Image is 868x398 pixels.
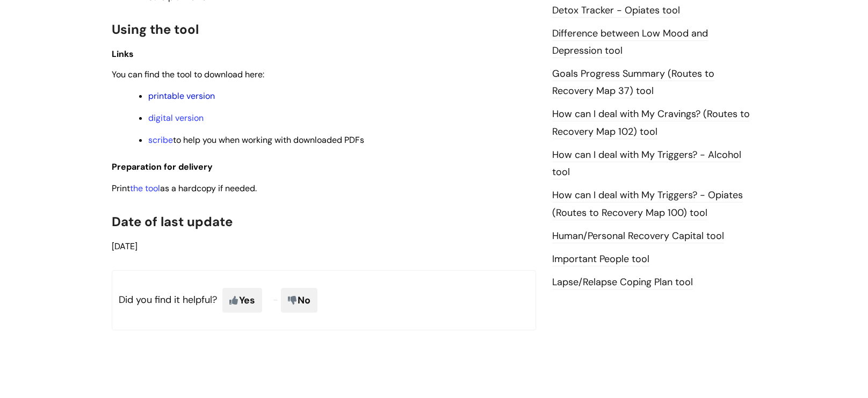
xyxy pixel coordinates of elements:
[130,183,160,194] a: the tool
[112,241,138,252] span: [DATE]
[148,134,173,146] a: scribe
[112,161,213,172] span: Preparation for delivery
[552,107,750,139] a: How can I deal with My Cravings? (Routes to Recovery Map 102) tool
[112,213,233,230] span: Date of last update
[552,276,693,290] a: Lapse/Relapse Coping Plan tool
[148,134,364,146] span: to help you when working with downloaded PDFs
[112,21,199,38] span: Using the tool
[552,67,714,98] a: Goals Progress Summary (Routes to Recovery Map 37) tool
[552,4,680,18] a: Detox Tracker - Opiates tool
[112,48,134,60] span: Links
[552,27,708,58] a: Difference between Low Mood and Depression tool
[552,189,743,220] a: How can I deal with My Triggers? - Opiates (Routes to Recovery Map 100) tool
[148,90,215,102] a: printable version
[148,112,204,124] a: digital version
[552,252,649,266] a: Important People tool
[222,288,262,313] span: Yes
[112,270,536,330] p: Did you find it helpful?
[112,69,264,80] span: You can find the tool to download here:
[552,148,741,179] a: How can I deal with My Triggers? - Alcohol tool
[112,183,257,194] span: Print as a hardcopy if needed.
[552,229,724,243] a: Human/Personal Recovery Capital tool
[281,288,317,313] span: No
